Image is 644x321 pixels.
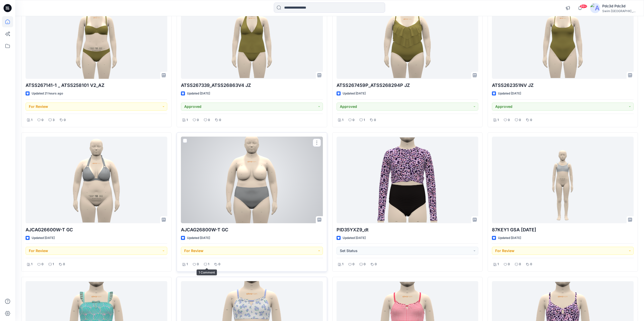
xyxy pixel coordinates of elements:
p: 0 [519,117,521,123]
p: 0 [208,117,210,123]
p: 1 [31,262,32,267]
p: ATSS267141-1 _ ATSS258101 V2_AZ [26,82,167,89]
a: AJCAG26600W-T GC [26,137,167,223]
p: 0 [219,117,221,123]
div: Pdc3d Pdc3d [602,3,638,9]
p: Updated [DATE] [498,235,521,241]
p: 0 [64,117,66,123]
p: 87KEY1 GSA [DATE] [492,226,634,233]
p: Updated [DATE] [498,91,521,96]
p: 0 [41,262,44,267]
p: 1 [342,117,343,123]
p: ATSS267459P_ATSS268294P JZ [337,82,478,89]
p: 1 [208,262,209,267]
p: AJCAG26800W-T GC [181,226,323,233]
p: 1 [342,262,343,267]
p: Updated [DATE] [187,91,210,96]
p: 1 [497,262,499,267]
p: 0 [218,262,220,267]
p: 0 [375,262,377,267]
p: 1 [497,117,499,123]
p: ATSS267339_ATSS26863V4 JZ [181,82,323,89]
a: AJCAG26800W-T GC [181,137,323,223]
p: 0 [197,117,199,123]
a: PID35YXZ9_dt [337,137,478,223]
p: Updated 21 hours ago [32,91,63,96]
p: 0 [63,262,65,267]
p: Updated [DATE] [343,235,366,241]
p: 1 [31,117,32,123]
p: 0 [530,262,532,267]
p: 0 [374,117,376,123]
p: 0 [364,262,366,267]
p: Updated [DATE] [343,91,366,96]
p: Updated [DATE] [32,235,55,241]
p: 1 [53,262,54,267]
span: 99+ [580,4,587,8]
p: 0 [197,262,199,267]
p: 1 [364,117,365,123]
img: avatar [590,3,600,13]
p: PID35YXZ9_dt [337,226,478,233]
p: 0 [352,262,355,267]
p: 1 [186,262,188,267]
p: 0 [530,117,532,123]
p: 0 [41,117,44,123]
a: 87KEY1 GSA 2025.8.7 [492,137,634,223]
p: 1 [186,117,188,123]
p: 0 [508,117,510,123]
div: Swim [GEOGRAPHIC_DATA] [602,9,638,13]
p: Updated [DATE] [187,235,210,241]
p: 3 [53,117,55,123]
p: 0 [519,262,521,267]
p: 0 [352,117,355,123]
p: 0 [508,262,510,267]
p: AJCAG26600W-T GC [26,226,167,233]
p: ATSS262351NV JZ [492,82,634,89]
